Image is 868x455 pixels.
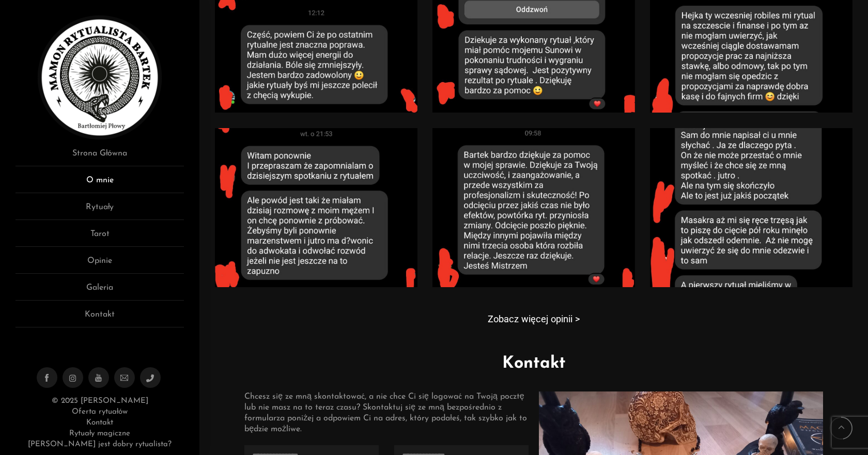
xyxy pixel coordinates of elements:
[244,391,529,435] div: Chcesz się ze mną skontaktować, a nie chce Ci się logować na Twoją pocztę lub nie masz na to tera...
[16,228,184,247] a: Tarot
[488,313,580,324] a: Zobacz więcej opinii >
[16,201,184,220] a: Rytuały
[16,174,184,193] a: O mnie
[72,408,128,416] a: Oferta rytuałów
[16,147,184,166] a: Strona Główna
[16,281,184,301] a: Galeria
[38,15,162,139] img: Rytualista Bartek
[69,430,130,437] a: Rytuały magiczne
[244,351,823,376] h1: Kontakt
[86,419,113,427] a: Kontakt
[16,308,184,327] a: Kontakt
[16,255,184,274] a: Opinie
[28,441,172,448] a: [PERSON_NAME] jest dobry rytualista?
